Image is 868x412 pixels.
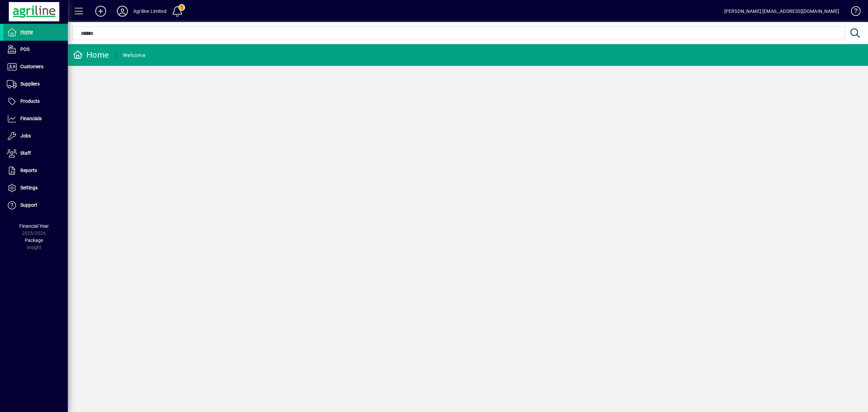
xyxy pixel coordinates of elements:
[20,29,33,35] span: Home
[73,50,109,60] div: Home
[112,5,133,17] button: Profile
[20,150,31,156] span: Staff
[3,162,68,179] a: Reports
[123,50,145,61] div: Welcome
[20,81,40,87] span: Suppliers
[19,223,49,229] span: Financial Year
[20,202,37,208] span: Support
[3,197,68,214] a: Support
[3,145,68,162] a: Staff
[3,180,68,196] a: Settings
[3,41,68,58] a: POS
[3,93,68,110] a: Products
[25,238,43,243] span: Package
[133,6,166,17] div: Agriline Limited
[3,58,68,75] a: Customers
[20,98,40,104] span: Products
[90,5,112,17] button: Add
[20,64,43,69] span: Customers
[20,133,31,138] span: Jobs
[846,1,860,23] a: Knowledge Base
[3,76,68,93] a: Suppliers
[3,128,68,145] a: Jobs
[20,46,29,52] span: POS
[3,110,68,127] a: Financials
[20,168,37,173] span: Reports
[20,185,38,190] span: Settings
[724,6,839,17] div: [PERSON_NAME] [EMAIL_ADDRESS][DOMAIN_NAME]
[20,116,42,121] span: Financials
